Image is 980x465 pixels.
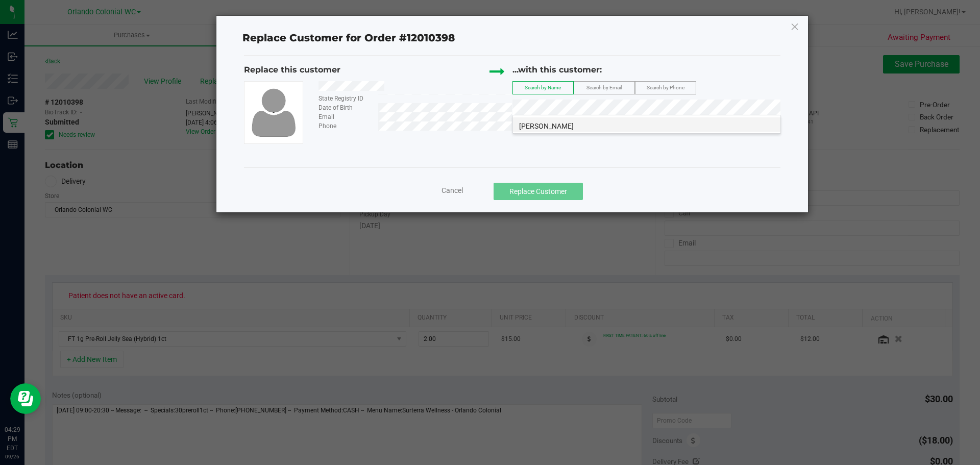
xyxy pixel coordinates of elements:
span: ...with this customer: [512,65,602,75]
span: Replace Customer for Order #12010398 [236,30,461,47]
div: Date of Birth [311,103,378,112]
div: Phone [311,121,378,131]
span: Search by Phone [647,85,684,90]
span: Search by Email [586,85,622,90]
div: State Registry ID [311,94,378,103]
span: Search by Name [525,85,561,90]
iframe: Resource center [10,383,41,414]
div: Email [311,112,378,121]
button: Replace Customer [494,183,583,200]
img: user-icon.png [247,86,301,139]
span: Replace this customer [244,65,340,75]
span: Cancel [442,186,463,194]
